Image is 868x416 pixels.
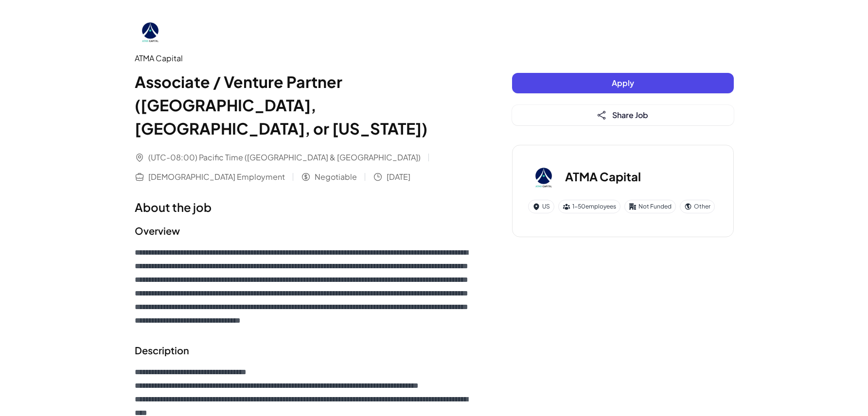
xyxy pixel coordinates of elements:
[135,198,473,216] h1: About the job
[558,200,620,213] div: 1-50 employees
[624,200,676,213] div: Not Funded
[512,73,734,93] button: Apply
[135,343,473,358] h2: Description
[512,105,734,125] button: Share Job
[680,200,715,213] div: Other
[528,161,559,192] img: AT
[528,200,554,213] div: US
[135,52,473,64] div: ATMA Capital
[148,171,285,183] span: [DEMOGRAPHIC_DATA] Employment
[387,171,410,183] span: [DATE]
[612,110,648,120] span: Share Job
[315,171,357,183] span: Negotiable
[135,224,473,238] h2: Overview
[612,78,634,88] span: Apply
[565,168,641,185] h3: ATMA Capital
[135,16,166,47] img: AT
[135,70,473,140] h1: Associate / Venture Partner ([GEOGRAPHIC_DATA], [GEOGRAPHIC_DATA], or [US_STATE])
[148,152,421,163] span: (UTC-08:00) Pacific Time ([GEOGRAPHIC_DATA] & [GEOGRAPHIC_DATA])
